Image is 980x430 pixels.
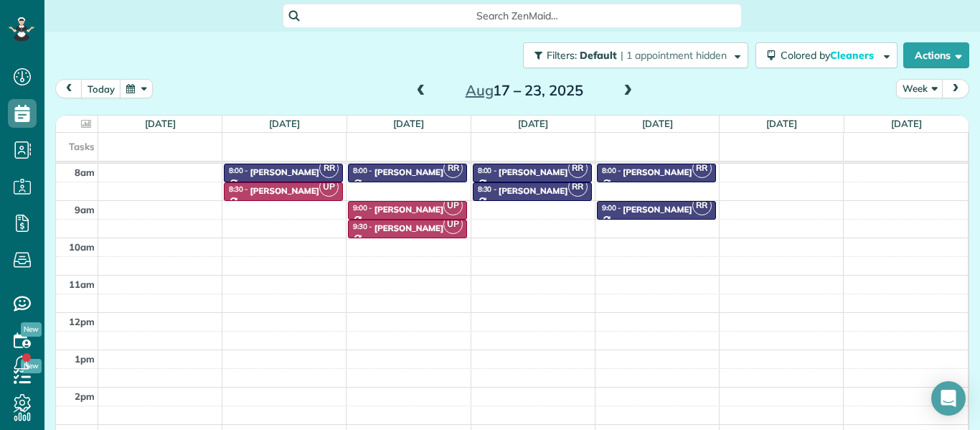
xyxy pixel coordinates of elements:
button: Colored byCleaners [755,42,897,68]
div: [PERSON_NAME] [374,205,444,215]
span: Colored by [781,49,879,62]
span: 10am [69,241,95,253]
a: [DATE] [891,118,922,129]
div: Open Intercom Messenger [931,381,966,416]
span: Cleaners [830,49,876,62]
span: RR [692,159,712,178]
div: [PERSON_NAME] [623,205,692,215]
button: Actions [903,42,969,68]
span: RR [443,159,463,178]
div: [PERSON_NAME] [623,167,692,177]
a: [DATE] [642,118,673,129]
span: RR [568,159,588,178]
a: [DATE] [145,118,176,129]
span: Filters: [547,49,577,62]
span: 12pm [69,316,95,327]
div: [PERSON_NAME] [374,223,444,233]
span: 1pm [75,353,95,365]
span: 11am [69,279,95,290]
span: UP [319,177,339,197]
span: UP [443,215,463,234]
a: [DATE] [518,118,549,129]
a: [DATE] [766,118,797,129]
span: Aug [466,81,494,99]
button: Filters: Default | 1 appointment hidden [523,42,748,68]
button: today [81,79,121,98]
span: RR [692,196,712,215]
a: Filters: Default | 1 appointment hidden [516,42,748,68]
div: [PERSON_NAME] [499,186,568,196]
a: [DATE] [393,118,424,129]
span: Default [580,49,618,62]
span: | 1 appointment hidden [621,49,727,62]
button: Week [896,79,943,98]
a: [DATE] [269,118,300,129]
span: 9am [75,204,95,215]
div: [PERSON_NAME] [499,167,568,177]
span: Tasks [69,141,95,152]
span: 8am [75,167,95,178]
div: [PERSON_NAME] [250,186,319,196]
button: prev [55,79,83,98]
span: UP [443,196,463,215]
h2: 17 – 23, 2025 [435,83,614,98]
span: 2pm [75,391,95,402]
div: [PERSON_NAME] [374,167,444,177]
span: New [21,322,42,337]
span: RR [568,177,588,197]
span: RR [319,159,339,178]
button: next [942,79,969,98]
div: [PERSON_NAME] [250,167,319,177]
